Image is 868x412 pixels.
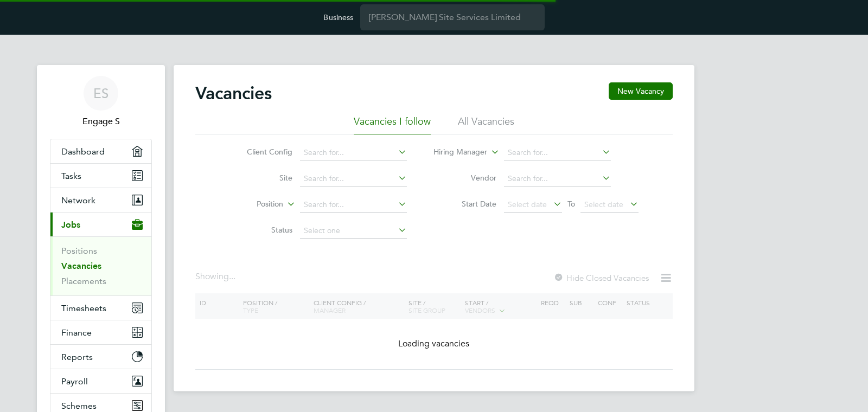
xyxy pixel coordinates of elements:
[508,199,547,209] span: Select date
[50,236,151,295] div: Jobs
[61,401,97,411] span: Schemes
[609,82,673,100] button: New Vacancy
[300,197,407,213] input: Search for...
[230,147,292,157] label: Client Config
[61,220,80,230] span: Jobs
[61,303,106,313] span: Timesheets
[50,369,151,393] button: Payroll
[50,345,151,369] button: Reports
[230,173,292,183] label: Site
[50,115,152,128] span: Engage S
[300,223,407,239] input: Select one
[50,139,151,163] a: Dashboard
[50,76,152,128] a: ESEngage S
[61,327,92,338] span: Finance
[553,273,649,283] label: Hide Closed Vacancies
[221,199,283,210] label: Position
[300,145,407,160] input: Search for...
[61,195,95,205] span: Network
[458,115,514,134] li: All Vacancies
[61,246,97,256] a: Positions
[61,276,106,286] a: Placements
[584,199,623,209] span: Select date
[504,171,611,186] input: Search for...
[195,82,272,104] h2: Vacancies
[93,86,108,100] span: ES
[61,146,105,157] span: Dashboard
[50,296,151,320] button: Timesheets
[50,213,151,236] button: Jobs
[434,173,496,183] label: Vendor
[229,271,235,282] span: ...
[61,376,88,387] span: Payroll
[61,171,81,181] span: Tasks
[50,188,151,212] button: Network
[564,197,578,211] span: To
[61,261,101,271] a: Vacancies
[354,115,431,134] li: Vacancies I follow
[434,199,496,209] label: Start Date
[61,352,93,362] span: Reports
[504,145,611,160] input: Search for...
[195,271,238,282] div: Showing
[300,171,407,186] input: Search for...
[425,147,487,158] label: Hiring Manager
[230,225,292,235] label: Status
[323,12,353,22] label: Business
[50,320,151,344] button: Finance
[50,164,151,188] a: Tasks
